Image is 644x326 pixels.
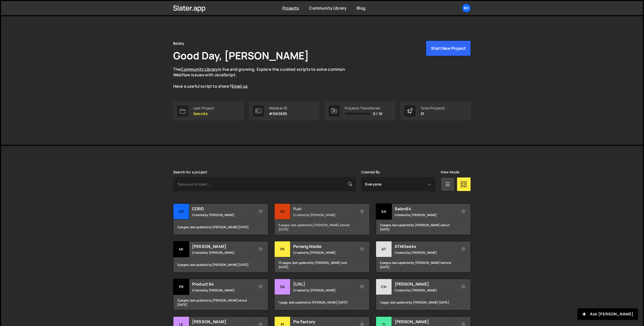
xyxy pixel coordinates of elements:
h1: Good Day, [PERSON_NAME] [173,49,309,62]
label: Search for a project [173,170,207,174]
div: AT [376,241,392,257]
label: Created By [361,170,380,174]
h2: [PERSON_NAME] [192,319,253,324]
div: 1 page, last updated by [PERSON_NAME] [DATE] [275,295,369,310]
div: 3 pages, last updated by [PERSON_NAME] [DATE] [173,257,268,272]
label: View Mode [441,170,459,174]
h2: Fuel [293,206,354,212]
a: Community Library [181,66,218,72]
a: Mi [PERSON_NAME] Created by [PERSON_NAME] 3 pages, last updated by [PERSON_NAME] [DATE] [173,241,268,273]
a: Pe Penang Media Created by [PERSON_NAME] 13 pages, last updated by [PERSON_NAME] over [DATE] [274,241,369,273]
a: Bo [462,4,471,13]
small: Created by [PERSON_NAME] [192,250,253,255]
p: #1003539 [269,112,287,116]
div: 1 page, last updated by [PERSON_NAME] [DATE] [376,295,471,310]
a: CH [PERSON_NAME] Created by [PERSON_NAME] 1 page, last updated by [PERSON_NAME] [DATE] [376,279,471,310]
div: Mi [173,241,189,257]
div: 3 pages, last updated by [PERSON_NAME] [DATE] [173,220,268,235]
small: Created by [PERSON_NAME] [192,288,253,292]
div: 6 pages, last updated by [PERSON_NAME] almost [DATE] [275,220,369,235]
a: Blog [357,5,365,11]
h2: ATMGeeks [395,244,455,249]
a: SA [URL] Created by [PERSON_NAME] 1 page, last updated by [PERSON_NAME] [DATE] [274,279,369,310]
h2: [PERSON_NAME] [395,281,455,287]
div: Boldly [173,40,184,46]
small: Created by [PERSON_NAME] [395,250,455,255]
a: Community Library [309,5,346,11]
div: 3 pages, last updated by [PERSON_NAME] about [DATE] [173,295,268,310]
h2: [PERSON_NAME] [192,244,253,249]
small: Created by [PERSON_NAME] [395,288,455,292]
a: Projects [282,5,299,11]
a: AT ATMGeeks Created by [PERSON_NAME] 5 pages, last updated by [PERSON_NAME] almost [DATE] [376,241,471,273]
h2: Product 64 [192,281,253,287]
a: CO CORD Created by [PERSON_NAME] 3 pages, last updated by [PERSON_NAME] [DATE] [173,203,268,235]
h2: [PERSON_NAME] [395,319,455,324]
div: Pr [173,279,189,295]
h2: [URL] [293,281,354,287]
a: Pr Product 64 Created by [PERSON_NAME] 3 pages, last updated by [PERSON_NAME] about [DATE] [173,279,268,310]
div: Member ID [269,106,287,110]
small: Created by [PERSON_NAME] [395,213,455,217]
input: Type your project... [173,177,356,191]
div: Projects Transferred [345,106,382,110]
div: 13 pages, last updated by [PERSON_NAME] over [DATE] [275,257,369,272]
button: Ask [PERSON_NAME] [577,308,638,320]
h2: Salon64 [395,206,455,212]
p: The is live and growing. Explore the curated scripts to solve common Webflow issues with JavaScri... [173,66,355,89]
small: Created by [PERSON_NAME] [293,213,354,217]
small: Created by [PERSON_NAME] [192,213,253,217]
a: Fu Fuel Created by [PERSON_NAME] 6 pages, last updated by [PERSON_NAME] almost [DATE] [274,203,369,235]
button: Start New Project [426,40,471,56]
a: Email us [232,83,248,89]
div: 5 pages, last updated by [PERSON_NAME] almost [DATE] [376,257,471,272]
p: Salon64 [193,112,214,116]
div: Last Project [193,106,214,110]
p: 31 [421,112,445,116]
div: SA [275,279,290,295]
div: 3 pages, last updated by [PERSON_NAME] about [DATE] [376,220,471,235]
a: Last Project Salon64 [173,101,244,121]
small: Created by [PERSON_NAME] [293,250,354,255]
div: Sa [376,204,392,220]
div: Fu [275,204,290,220]
h2: Pie Factory [293,319,354,324]
h2: Penang Media [293,244,354,249]
span: 0 / 10 [373,112,382,116]
div: CO [173,204,189,220]
div: CH [376,279,392,295]
div: Pe [275,241,290,257]
div: Total Projects [421,106,445,110]
a: Sa Salon64 Created by [PERSON_NAME] 3 pages, last updated by [PERSON_NAME] about [DATE] [376,203,471,235]
h2: CORD [192,206,253,212]
small: Created by [PERSON_NAME] [293,288,354,292]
